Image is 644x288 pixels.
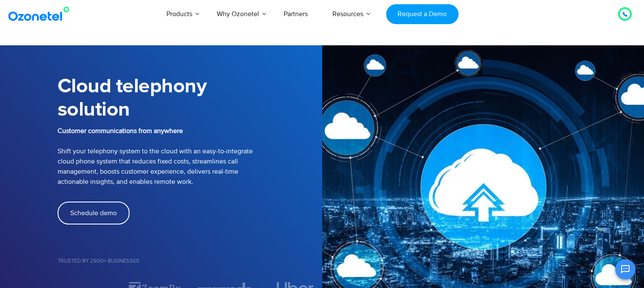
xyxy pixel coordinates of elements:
[615,259,636,280] button: Open chat
[58,127,183,135] b: Customer communications from anywhere
[58,126,322,187] p: Shift your telephony system to the cloud with an easy-to-integrate cloud phone system that reduce...
[58,258,322,264] h5: Trusted by 2500+ Businesses
[70,210,117,216] span: Schedule demo
[386,4,459,24] a: Request a Demo
[58,75,322,122] h1: Cloud telephony solution
[58,202,130,224] a: Schedule demo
